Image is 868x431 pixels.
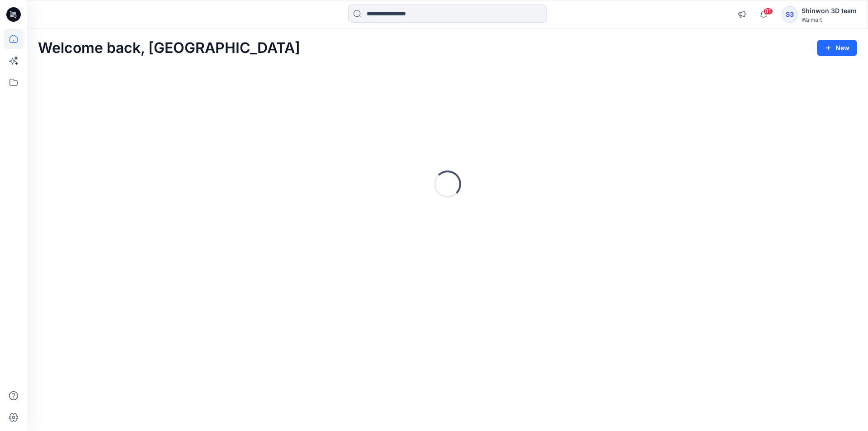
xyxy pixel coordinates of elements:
[38,40,300,57] h2: Welcome back, [GEOGRAPHIC_DATA]
[763,8,773,15] span: 81
[802,5,857,16] div: Shinwon 3D team
[817,40,857,56] button: New
[802,16,857,23] div: Walmart
[782,6,798,23] div: S3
